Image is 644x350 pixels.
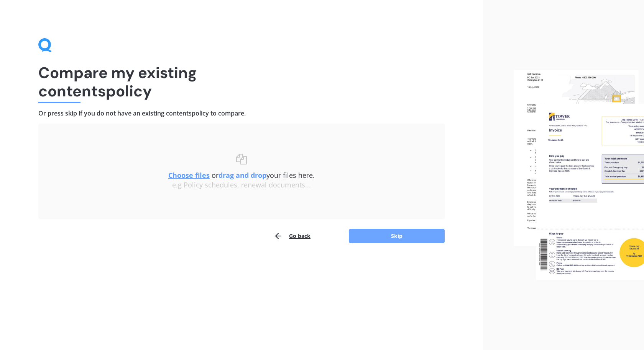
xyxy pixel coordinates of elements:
b: drag and drop [219,171,266,180]
span: or your files here. [168,171,315,180]
h1: Compare my existing contents policy [38,63,445,100]
u: Choose files [168,171,210,180]
h4: Or press skip if you do not have an existing contents policy to compare. [38,109,445,117]
div: e.g Policy schedules, renewal documents... [54,181,429,189]
img: files.webp [514,70,644,280]
button: Skip [349,229,445,243]
button: Go back [274,228,310,244]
